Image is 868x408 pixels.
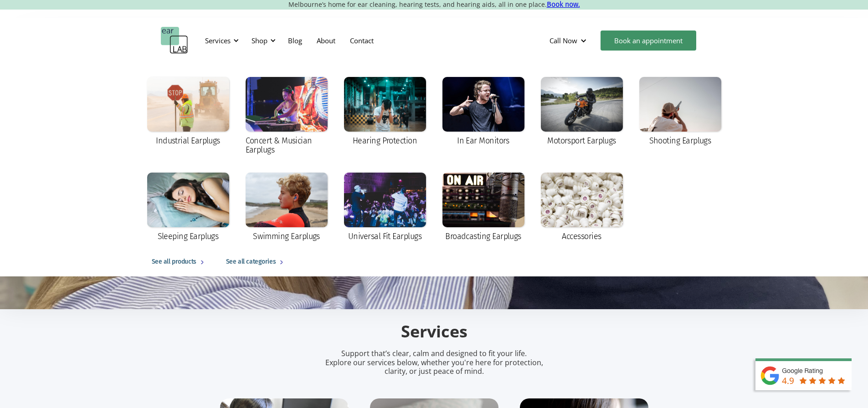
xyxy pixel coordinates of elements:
[635,72,726,152] a: Shooting Earplugs
[217,247,296,276] a: See all categories
[143,72,234,152] a: Industrial Earplugs
[241,72,332,161] a: Concert & Musician Earplugs
[438,168,529,247] a: Broadcasting Earplugs
[343,27,381,54] a: Contact
[348,232,421,241] div: Universal Fit Earplugs
[649,136,711,145] div: Shooting Earplugs
[438,72,529,152] a: In Ear Monitors
[161,27,188,54] a: home
[246,136,328,154] div: Concert & Musician Earplugs
[313,349,555,376] p: Support that’s clear, calm and designed to fit your life. Explore our services below, whether you...
[547,136,616,145] div: Motorsport Earplugs
[241,168,332,247] a: Swimming Earplugs
[339,72,431,152] a: Hearing Protection
[253,232,320,241] div: Swimming Earplugs
[252,36,267,45] div: Shop
[143,247,217,276] a: See all products
[353,136,417,145] div: Hearing Protection
[156,136,220,145] div: Industrial Earplugs
[152,256,196,267] div: See all products
[445,232,521,241] div: Broadcasting Earplugs
[536,168,627,247] a: Accessories
[309,27,343,54] a: About
[246,27,278,54] div: Shop
[205,36,231,45] div: Services
[200,27,241,54] div: Services
[457,136,509,145] div: In Ear Monitors
[562,232,601,241] div: Accessories
[281,27,309,54] a: Blog
[226,256,276,267] div: See all categories
[542,27,596,54] div: Call Now
[550,36,577,45] div: Call Now
[536,72,627,152] a: Motorsport Earplugs
[601,31,696,51] a: Book an appointment
[158,232,219,241] div: Sleeping Earplugs
[339,168,431,247] a: Universal Fit Earplugs
[220,321,648,342] h2: Services
[143,168,234,247] a: Sleeping Earplugs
